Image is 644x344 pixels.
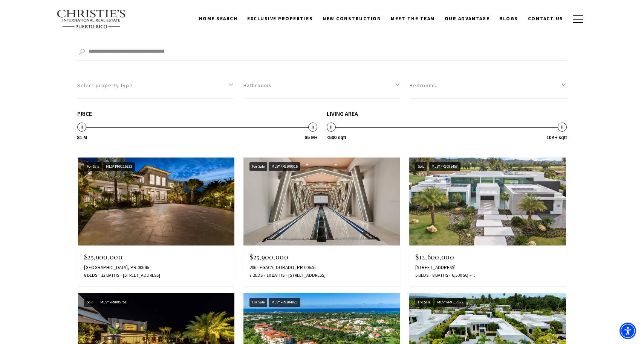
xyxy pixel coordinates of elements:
[77,44,567,61] input: Search by Address, City, or Neighborhood
[99,272,119,279] span: 12 Baths
[57,9,127,29] img: Christie's International Real Estate text transparent background
[269,162,300,171] div: MLS® PR9109015
[499,15,518,22] span: Blogs
[194,12,243,26] a: Home Search
[415,162,427,171] div: Sold
[78,158,235,286] a: For Sale For Sale MLS® PR9115633 $25,900,000 [GEOGRAPHIC_DATA], PR 00646 8 Beds 12 Baths [STREET_...
[305,135,318,140] span: $5 M+
[247,15,313,22] span: Exclusive Properties
[84,162,102,171] div: For Sale
[98,298,129,307] div: MLS® PR9095751
[568,8,588,30] button: button
[494,12,523,26] a: Blogs
[528,15,563,22] span: Contact Us
[620,323,636,339] div: Accessibility Menu
[410,73,567,99] button: Bedrooms
[327,135,346,140] span: <500 sqft
[269,298,300,307] div: MLS® PR9104928
[77,135,87,140] span: $1 M
[78,158,235,245] img: For Sale
[243,158,400,286] a: For Sale For Sale MLS® PR9109015 $25,900,000 206 LEGACY, DORADO, PR 00646 7 Beds 10 Baths [STREET...
[84,265,229,271] div: [GEOGRAPHIC_DATA], PR 00646
[415,265,560,271] div: [STREET_ADDRESS]
[440,12,495,26] a: Our Advantage
[434,298,466,307] div: MLS® PR9112822
[243,73,401,99] button: Bathrooms
[450,272,475,279] span: 6,500 Sq.Ft.
[445,15,490,22] span: Our Advantage
[318,12,386,26] a: New Construction
[546,135,567,140] span: 10K+ sqft
[249,162,267,171] div: For Sale
[409,158,566,286] a: Sold Sold MLS® PR9095458 $12,600,000 [STREET_ADDRESS] 5 Beds 8 Baths 6,500 Sq.Ft.
[84,298,96,307] div: Sold
[386,12,440,26] a: Meet the Team
[286,272,326,279] span: [STREET_ADDRESS]
[249,272,263,279] span: 7 Beds
[84,252,123,261] span: $25,900,000
[415,272,428,279] span: 5 Beds
[415,298,433,307] div: For Sale
[249,298,267,307] div: For Sale
[430,272,448,279] span: 8 Baths
[429,162,460,171] div: MLS® PR9095458
[242,12,318,26] a: Exclusive Properties
[523,12,568,26] a: Contact Us
[409,158,566,245] img: Sold
[103,162,135,171] div: MLS® PR9115633
[415,252,454,261] span: $12,600,000
[121,272,160,279] span: [STREET_ADDRESS]
[77,73,234,99] button: Select property type
[243,158,400,245] img: For Sale
[249,265,394,271] div: 206 LEGACY, DORADO, PR 00646
[323,15,381,22] span: New Construction
[84,272,97,279] span: 8 Beds
[249,252,288,261] span: $25,900,000
[265,272,285,279] span: 10 Baths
